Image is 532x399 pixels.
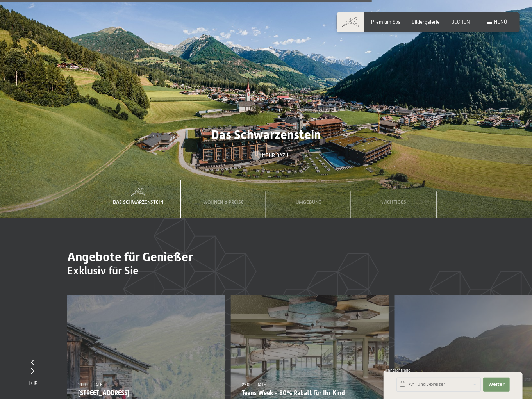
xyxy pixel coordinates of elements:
a: Bildergalerie [412,19,440,25]
span: 27.09.–[DATE] [242,382,268,387]
p: Teens Week - 80% Rabatt für Ihr Kind [242,389,378,397]
button: Weiter [483,378,510,392]
p: [STREET_ADDRESS] [78,389,214,397]
span: Wohnen & Preise [203,199,244,205]
span: Das Schwarzenstein [113,199,163,205]
span: 1 [28,380,30,387]
span: Mehr dazu [262,152,289,159]
span: Schnellanfrage [384,368,411,372]
span: Weiter [488,381,505,388]
span: 21.09.–[DATE] [78,382,104,387]
span: Angebote für Genießer [67,249,193,264]
span: / [30,380,32,387]
span: Wichtiges [382,199,407,205]
span: 15 [33,380,37,387]
span: Menü [494,19,507,25]
span: Umgebung [296,199,321,205]
span: Exklusiv für Sie [67,264,139,277]
span: Das Schwarzenstein [211,127,321,142]
a: Mehr dazu [252,152,281,159]
a: Premium Spa [371,19,401,25]
a: BUCHEN [451,19,470,25]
